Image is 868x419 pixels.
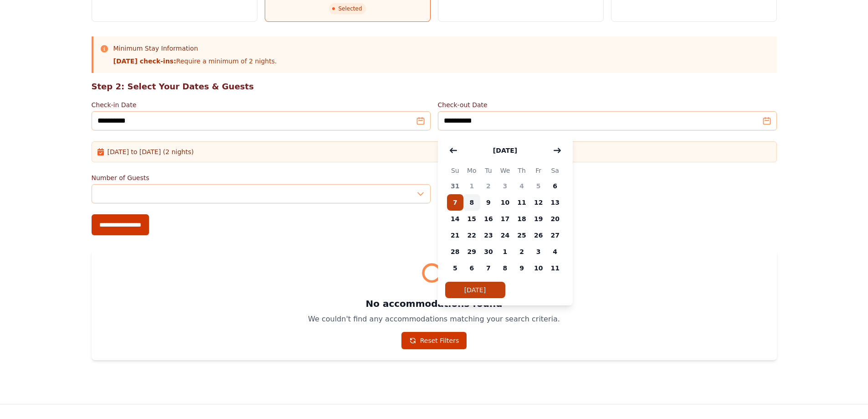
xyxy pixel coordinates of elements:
[447,211,464,227] span: 14
[514,260,530,276] span: 9
[463,178,480,194] span: 1
[530,227,547,243] span: 26
[497,260,514,276] span: 8
[514,165,530,176] span: Th
[329,3,365,14] span: Selected
[514,194,530,211] span: 11
[480,227,497,243] span: 23
[463,211,480,227] span: 15
[547,178,564,194] span: 6
[92,173,431,182] label: Number of Guests
[514,178,530,194] span: 4
[530,165,547,176] span: Fr
[92,80,777,93] h2: Step 2: Select Your Dates & Guests
[113,57,277,66] p: Require a minimum of 2 nights.
[514,227,530,243] span: 25
[497,194,514,211] span: 10
[463,227,480,243] span: 22
[497,165,514,176] span: We
[547,243,564,260] span: 4
[480,243,497,260] span: 30
[447,178,464,194] span: 31
[103,297,766,310] h3: No accommodations found
[447,227,464,243] span: 21
[447,194,464,211] span: 7
[514,211,530,227] span: 18
[514,243,530,260] span: 2
[547,260,564,276] span: 11
[530,243,547,260] span: 3
[113,44,277,53] h3: Minimum Stay Information
[480,178,497,194] span: 2
[438,100,777,109] label: Check-out Date
[497,243,514,260] span: 1
[92,100,431,109] label: Check-in Date
[113,57,176,65] strong: [DATE] check-ins:
[530,211,547,227] span: 19
[547,194,564,211] span: 13
[447,165,464,176] span: Su
[463,165,480,176] span: Mo
[463,243,480,260] span: 29
[530,178,547,194] span: 5
[497,178,514,194] span: 3
[530,194,547,211] span: 12
[480,165,497,176] span: Tu
[103,314,766,325] p: We couldn't find any accommodations matching your search criteria.
[445,282,505,298] button: [DATE]
[401,332,467,349] a: Reset Filters
[497,227,514,243] span: 24
[108,147,194,156] span: [DATE] to [DATE] (2 nights)
[480,260,497,276] span: 7
[480,194,497,211] span: 9
[497,211,514,227] span: 17
[530,260,547,276] span: 10
[547,165,564,176] span: Sa
[447,260,464,276] span: 5
[447,243,464,260] span: 28
[480,211,497,227] span: 16
[463,260,480,276] span: 6
[547,211,564,227] span: 20
[463,194,480,211] span: 8
[547,227,564,243] span: 27
[484,141,526,160] button: [DATE]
